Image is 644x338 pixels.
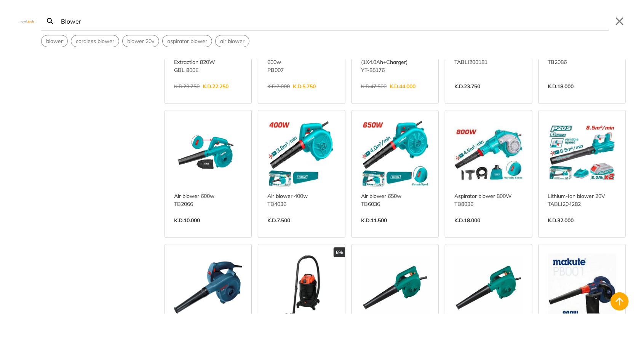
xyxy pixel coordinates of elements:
button: Select suggestion: cordless blower [71,35,119,47]
span: aspirator blower [167,37,207,45]
button: Select suggestion: aspirator blower [163,35,212,47]
span: cordless blower [76,37,114,45]
button: Close [614,15,626,27]
div: Suggestion: blower 20v [122,35,159,47]
button: Select suggestion: air blower [216,35,249,47]
div: Suggestion: air blower [215,35,249,47]
span: air blower [220,37,244,45]
span: blower 20v [127,37,154,45]
svg: Back to top [614,295,626,308]
input: Search… [59,12,609,30]
div: Suggestion: cordless blower [71,35,119,47]
button: Select suggestion: blower 20v [123,35,159,47]
button: Select suggestion: blower [42,35,67,47]
svg: Search [46,17,55,26]
div: Suggestion: aspirator blower [162,35,212,47]
img: Close [18,19,37,23]
button: Back to top [610,292,629,311]
div: Suggestion: blower [41,35,68,47]
span: blower [46,37,63,45]
div: 8% [334,247,345,257]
